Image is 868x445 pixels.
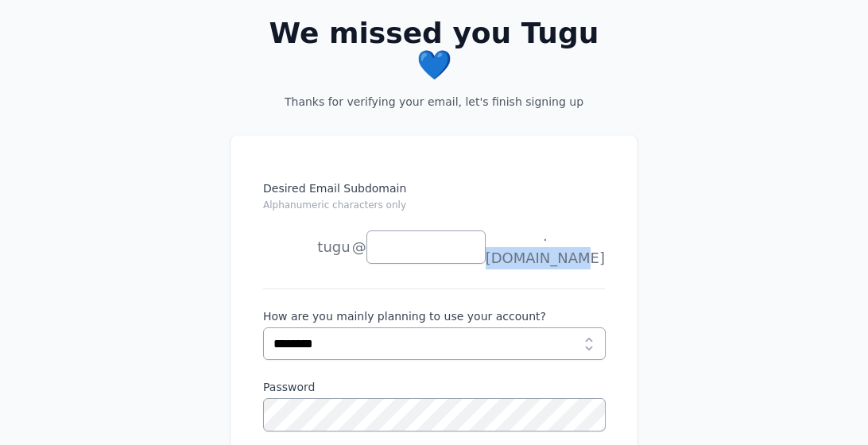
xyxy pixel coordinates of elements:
[486,225,605,269] span: .[DOMAIN_NAME]
[352,236,366,258] span: @
[263,180,605,222] label: Desired Email Subdomain
[263,379,605,395] label: Password
[263,231,351,263] li: news
[256,94,612,110] p: Thanks for verifying your email, let's finish signing up
[263,199,406,211] small: Alphanumeric characters only
[256,17,612,81] h2: We missed you Tugu 💙
[263,308,605,324] label: How are you mainly planning to use your account?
